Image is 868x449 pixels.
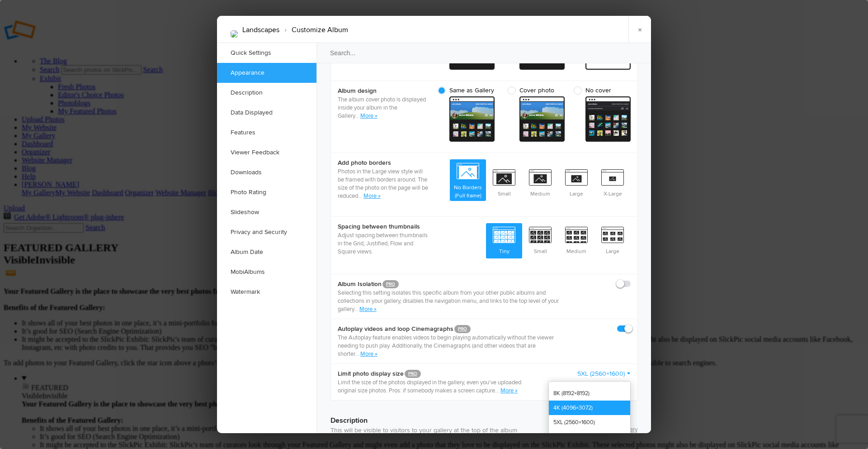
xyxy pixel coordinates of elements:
span: Medium [558,223,594,257]
span: cover From gallery - dark [519,96,565,142]
span: cover From gallery - dark [449,96,495,142]
a: Data Displayed [217,103,316,123]
a: Watermark [217,282,316,302]
span: .. [355,306,359,313]
a: More » [360,350,377,358]
a: Album Date [217,242,316,262]
span: Cover photo [508,86,560,95]
p: Limit the size of the photos displayed in the gallery, even you’ve uploaded original size photos.... [338,378,528,395]
a: PRO [382,280,399,288]
span: No cover [574,86,626,95]
b: Autoplay videos and loop Cinemagraphs [338,325,572,334]
b: Add photo borders [338,158,428,167]
a: MobiAlbums [217,262,316,282]
a: 5XL (2560×1600) [549,415,630,430]
li: Customize Album [279,22,348,38]
a: Slideshow [217,202,316,222]
a: 4XL (1600×1200) [549,430,630,444]
li: Landscapes [242,22,279,38]
a: Viewer Feedback [217,143,316,162]
span: No Borders (Full frame) [450,159,486,201]
span: cover From gallery - dark [585,96,631,142]
a: 5XL (2560×1600) [577,369,631,378]
a: Description [217,83,316,103]
b: Limit photo display size [338,369,528,378]
span: X-Large [594,166,631,199]
a: PRO [454,325,471,333]
b: Album Isolation [338,280,572,289]
a: Privacy and Security [217,222,316,242]
a: More » [360,112,377,119]
p: Photos in the Large view style will be framed with borders around. The size of the photo on the p... [338,167,428,200]
p: This will be visible to visitors to your gallery at the top of the album [330,426,638,435]
p: The Autoplay feature enables videos to begin playing automatically without the viewer needing to ... [338,334,572,358]
img: KLV1217.jpg [231,30,238,38]
span: Tiny [486,223,522,257]
span: Large [558,166,594,199]
a: × [628,16,651,43]
b: Spacing between thumbnails [338,222,428,231]
a: Quick Settings [217,43,316,63]
a: PRO [405,370,421,378]
span: ... [355,350,360,358]
span: ... [358,192,363,200]
span: ... [495,387,500,394]
h3: Description [330,408,638,426]
span: Same as Gallery [438,86,494,95]
span: Small [522,223,558,257]
input: Search... [316,43,652,63]
b: Album design [338,86,428,96]
a: More » [363,192,381,200]
a: Appearance [217,63,316,83]
a: More » [359,306,377,313]
a: 8K (8192×8192) [549,386,630,401]
p: Selecting this setting isolates this specific album from your other public albums and collections... [338,289,572,313]
a: Downloads [217,162,316,182]
span: Large [594,223,631,257]
a: Features [217,123,316,143]
span: Small [486,166,522,199]
a: Photo Rating [217,182,316,202]
a: More » [500,387,518,394]
a: 4K (4096×3072) [549,401,630,415]
p: Adjust spacing between thumbnails in the Grid, Justified, Flow and Square views. [338,231,428,256]
p: The album cover photo is displayed inside your album in the Gallery. [338,96,428,120]
span: Medium [522,166,558,199]
span: .. [356,112,360,119]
